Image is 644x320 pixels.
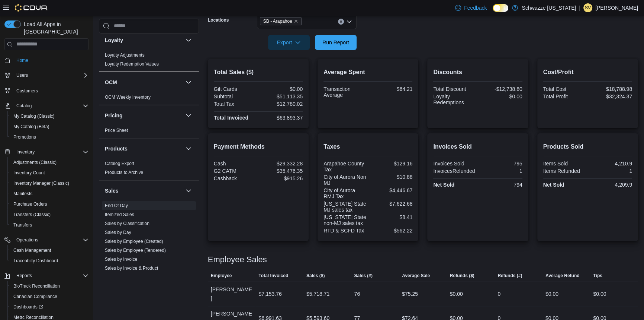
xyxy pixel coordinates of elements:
[315,35,357,50] button: Run Report
[105,169,143,175] span: Products to Archive
[13,134,36,140] span: Promotions
[105,95,151,100] a: OCM Weekly Inventory
[105,248,166,253] a: Sales by Employee (Tendered)
[208,255,267,264] h3: Employee Sales
[433,86,476,92] div: Total Discount
[323,86,367,98] div: Transaction Average
[184,111,193,120] button: Pricing
[433,142,522,151] h2: Invoices Sold
[10,221,35,229] a: Transfers
[105,61,159,67] span: Loyalty Redemption Values
[105,161,134,167] span: Catalog Export
[105,145,128,152] h3: Products
[433,182,454,188] strong: Net Sold
[105,79,117,86] h3: OCM
[370,214,413,220] div: $8.41
[498,273,522,279] span: Refunds (#)
[543,168,586,174] div: Items Refunded
[464,4,487,12] span: Feedback
[1,101,91,111] button: Catalog
[10,168,48,177] a: Inventory Count
[105,256,137,262] span: Sales by Invoice
[13,113,55,119] span: My Catalog (Classic)
[105,265,158,271] span: Sales by Invoice & Product
[99,93,199,105] div: OCM
[13,148,88,156] span: Inventory
[498,289,500,298] div: 0
[7,302,91,312] a: Dashboards
[105,212,134,217] a: Itemized Sales
[370,161,413,167] div: $129.16
[294,19,298,23] button: Remove SB - Arapahoe from selection in this group
[7,121,91,132] button: My Catalog (Beta)
[10,179,88,188] span: Inventory Manager (Classic)
[13,247,51,253] span: Cash Management
[260,175,303,181] div: $915.26
[13,191,32,197] span: Manifests
[583,3,592,12] div: Simonita Valdez
[105,221,149,226] span: Sales by Classification
[105,37,123,44] h3: Loyalty
[10,256,61,265] a: Traceabilty Dashboard
[13,235,88,244] span: Operations
[585,3,591,12] span: SV
[13,101,88,110] span: Catalog
[13,201,47,207] span: Purchase Orders
[402,289,418,298] div: $75.25
[433,168,476,174] div: InvoicesRefunded
[105,203,128,208] a: End Of Day
[10,210,88,219] span: Transfers (Classic)
[105,112,122,119] h3: Pricing
[268,35,310,50] button: Export
[10,112,58,121] a: My Catalog (Classic)
[433,161,476,167] div: Invoices Sold
[105,128,128,133] a: Price Sheet
[16,88,38,94] span: Customers
[13,56,88,65] span: Home
[184,78,193,87] button: OCM
[260,115,303,121] div: $63,893.37
[13,258,58,264] span: Traceabilty Dashboard
[214,68,303,77] h2: Total Sales ($)
[21,20,88,35] span: Load All Apps in [GEOGRAPHIC_DATA]
[105,257,137,262] a: Sales by Invoice
[105,170,143,175] a: Products to Archive
[593,273,602,279] span: Tips
[589,86,632,92] div: $18,788.98
[260,161,303,167] div: $29,332.28
[258,273,288,279] span: Total Invoiced
[184,144,193,153] button: Products
[10,302,46,311] a: Dashboards
[589,168,632,174] div: 1
[402,273,430,279] span: Average Sale
[13,71,88,80] span: Users
[10,179,72,188] a: Inventory Manager (Classic)
[452,0,490,15] a: Feedback
[214,94,257,99] div: Subtotal
[1,85,91,96] button: Customers
[184,186,193,195] button: Sales
[545,289,558,298] div: $0.00
[10,112,88,121] span: My Catalog (Classic)
[260,94,303,99] div: $51,113.35
[105,203,128,209] span: End Of Day
[263,18,292,25] span: SB - Arapahoe
[370,187,413,193] div: $4,446.67
[13,271,35,280] button: Reports
[493,4,508,12] input: Dark Mode
[323,161,367,172] div: Arapahoe County Tax
[7,209,91,220] button: Transfers (Classic)
[105,127,128,133] span: Price Sheet
[1,55,91,66] button: Home
[260,17,302,25] span: SB - Arapahoe
[10,158,59,167] a: Adjustments (Classic)
[10,189,88,198] span: Manifests
[593,289,606,298] div: $0.00
[589,182,632,188] div: 4,209.9
[7,281,91,291] button: BioTrack Reconciliation
[16,237,38,243] span: Operations
[13,159,57,165] span: Adjustments (Classic)
[99,51,199,72] div: Loyalty
[7,291,91,302] button: Canadian Compliance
